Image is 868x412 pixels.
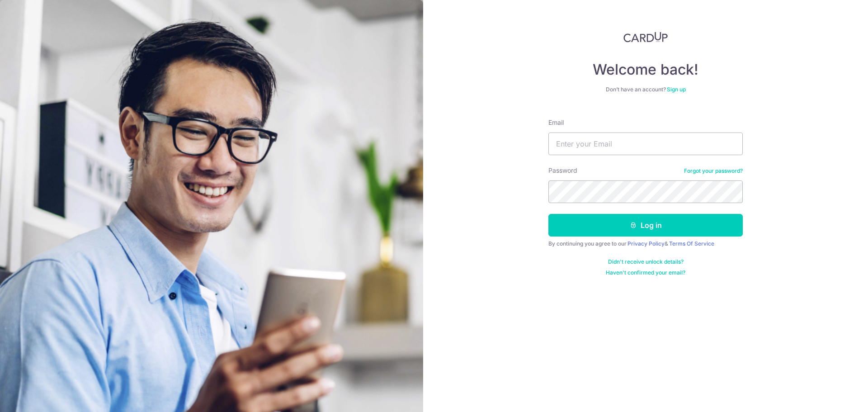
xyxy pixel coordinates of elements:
[548,166,577,175] label: Password
[548,118,564,127] label: Email
[548,61,743,79] h4: Welcome back!
[548,133,743,155] input: Enter your Email
[684,167,743,175] a: Forgot your password?
[548,214,743,237] button: Log in
[623,32,668,43] img: CardUp Logo
[606,269,685,276] a: Haven't confirmed your email?
[608,258,684,265] a: Didn't receive unlock details?
[548,86,743,93] div: Don’t have an account?
[667,86,686,93] a: Sign up
[669,240,714,247] a: Terms Of Service
[627,240,665,247] a: Privacy Policy
[548,240,743,247] div: By continuing you agree to our &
